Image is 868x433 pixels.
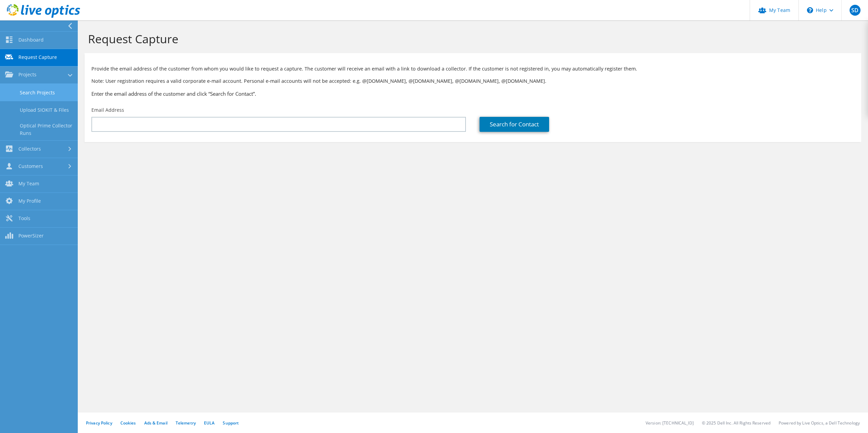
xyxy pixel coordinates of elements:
li: Powered by Live Optics, a Dell Technology [779,420,860,426]
a: Privacy Policy [86,420,112,426]
h3: Enter the email address of the customer and click “Search for Contact”. [91,90,854,97]
a: Support [223,420,239,426]
p: Provide the email address of the customer from whom you would like to request a capture. The cust... [91,65,854,73]
li: Version: [TECHNICAL_ID] [646,420,694,426]
a: Telemetry [176,420,196,426]
svg: \n [807,7,813,13]
a: Search for Contact [480,117,549,132]
a: Cookies [120,420,136,426]
span: SD [850,5,860,16]
p: Note: User registration requires a valid corporate e-mail account. Personal e-mail accounts will ... [91,77,854,85]
h1: Request Capture [88,32,854,46]
li: © 2025 Dell Inc. All Rights Reserved [702,420,770,426]
label: Email Address [91,107,124,113]
a: EULA [204,420,215,426]
a: Ads & Email [144,420,167,426]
